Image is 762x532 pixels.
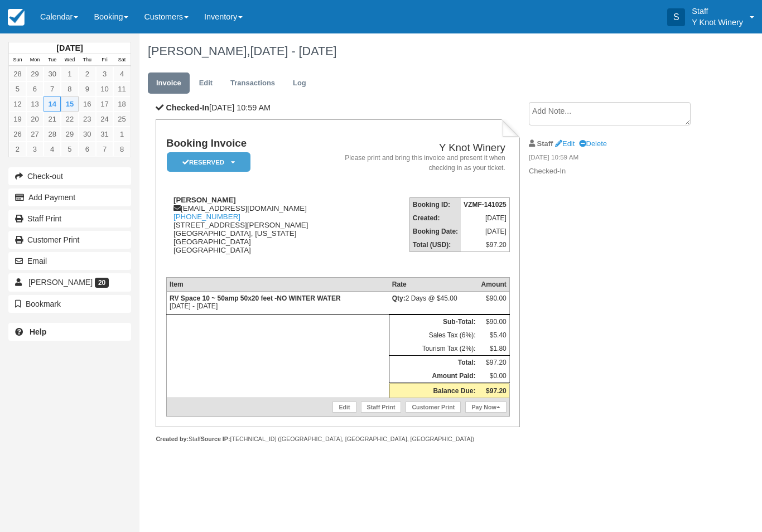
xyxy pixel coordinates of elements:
a: Customer Print [406,402,461,413]
td: 2 Days @ $45.00 [389,291,479,314]
a: 13 [26,96,44,112]
a: Staff Print [8,210,131,228]
a: 3 [96,66,113,81]
a: 16 [79,96,96,112]
span: 20 [95,278,109,288]
a: 29 [26,66,44,81]
th: Wed [61,54,78,66]
a: 7 [96,142,113,157]
a: [PHONE_NUMBER] [173,212,240,221]
a: Transactions [222,72,283,94]
th: Mon [26,54,44,66]
td: $0.00 [478,369,509,384]
strong: Created by: [156,436,189,442]
th: Thu [79,54,96,66]
a: 30 [44,66,61,81]
a: 11 [113,81,131,96]
a: 12 [9,96,26,112]
strong: Qty [392,294,406,302]
em: Reserved [167,152,250,172]
a: 2 [9,142,26,157]
strong: Staff [537,139,553,148]
a: Invoice [148,72,190,94]
a: 22 [61,112,78,127]
strong: $97.20 [486,387,507,395]
p: Y Knot Winery [692,17,743,28]
a: 2 [79,66,96,81]
p: Checked-In [529,166,703,177]
img: checkfront-main-nav-mini-logo.png [8,9,25,26]
td: [DATE] - [DATE] [166,291,389,314]
a: Edit [191,72,221,94]
a: 17 [96,96,113,112]
h2: Y Knot Winery [332,142,505,154]
span: [PERSON_NAME] [28,278,93,287]
strong: RV Space 10 ~ 50amp 50x20 feet -NO WINTER WATER [170,294,341,302]
a: 14 [44,96,61,112]
em: [DATE] 10:59 AM [529,153,703,165]
th: Tue [44,54,61,66]
td: $5.40 [478,328,509,342]
td: Tourism Tax (2%): [389,342,479,356]
a: 21 [44,112,61,127]
b: Help [30,327,46,336]
a: 8 [113,142,131,157]
div: Staff [TECHNICAL_ID] ([GEOGRAPHIC_DATA], [GEOGRAPHIC_DATA], [GEOGRAPHIC_DATA]) [156,435,520,443]
a: Edit [332,402,356,413]
b: Checked-In [166,103,209,112]
td: [DATE] [461,225,509,238]
a: 4 [113,66,131,81]
th: Booking Date: [409,225,461,238]
a: 1 [113,127,131,142]
th: Total (USD): [409,238,461,252]
td: $97.20 [478,355,509,369]
a: Delete [579,139,607,148]
a: Customer Print [8,231,131,249]
a: 6 [26,81,44,96]
td: $1.80 [478,342,509,356]
a: 20 [26,112,44,127]
a: Staff Print [361,402,402,413]
a: 28 [44,127,61,142]
a: Log [284,72,315,94]
th: Amount Paid: [389,369,479,384]
a: 27 [26,127,44,142]
th: Rate [389,277,479,291]
h1: Booking Invoice [166,138,327,149]
p: Staff [692,6,743,17]
th: Balance Due: [389,383,479,398]
th: Item [166,277,389,291]
p: [DATE] 10:59 AM [156,102,520,114]
button: Email [8,252,131,270]
h1: [PERSON_NAME], [148,45,703,58]
a: 1 [61,66,78,81]
a: 25 [113,112,131,127]
a: 18 [113,96,131,112]
a: Edit [555,139,575,148]
th: Created: [409,211,461,225]
a: 31 [96,127,113,142]
button: Check-out [8,167,131,185]
th: Booking ID: [409,197,461,211]
a: 15 [61,96,78,112]
a: 5 [61,142,78,157]
th: Amount [478,277,509,291]
strong: [DATE] [56,43,83,52]
th: Sun [9,54,26,66]
a: 5 [9,81,26,96]
a: 9 [79,81,96,96]
div: [EMAIL_ADDRESS][DOMAIN_NAME] [STREET_ADDRESS][PERSON_NAME] [GEOGRAPHIC_DATA], [US_STATE][GEOGRAPH... [166,196,327,268]
th: Total: [389,355,479,369]
a: 10 [96,81,113,96]
strong: Source IP: [201,436,230,442]
button: Bookmark [8,295,131,313]
a: 8 [61,81,78,96]
div: S [667,8,685,26]
div: $90.00 [481,294,506,311]
th: Fri [96,54,113,66]
th: Sat [113,54,131,66]
strong: [PERSON_NAME] [173,196,236,204]
button: Add Payment [8,188,131,206]
a: Pay Now [465,402,506,413]
a: 23 [79,112,96,127]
